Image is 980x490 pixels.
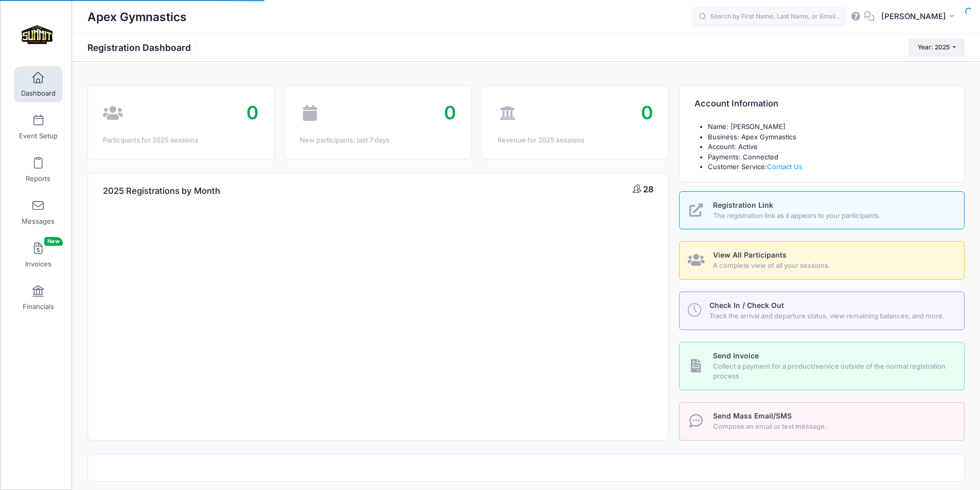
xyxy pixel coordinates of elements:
[14,280,63,316] a: Financials
[300,135,456,146] div: New participants: last 7 days
[23,302,54,311] span: Financials
[14,66,63,102] a: Dashboard
[444,101,456,124] span: 0
[692,7,847,27] input: Search by First Name, Last Name, or Email...
[918,43,950,51] span: Year: 2025
[875,5,965,29] button: [PERSON_NAME]
[22,217,55,226] span: Messages
[25,260,51,268] span: Invoices
[708,122,949,132] li: Name: [PERSON_NAME]
[908,39,965,56] button: Year: 2025
[881,11,946,22] span: [PERSON_NAME]
[679,191,965,230] a: Registration Link The registration link as it appears to your participants.
[694,89,778,119] h4: Account Information
[103,135,259,146] div: Participants for 2025 sessions
[87,5,187,29] h1: Apex Gymnastics
[713,211,953,221] span: The registration link as it appears to your participants.
[713,261,953,271] span: A complete view of all your sessions.
[679,292,965,330] a: Check In / Check Out Track the arrival and departure status, view remaining balances, and more.
[641,101,653,124] span: 0
[103,176,220,206] h4: 2025 Registrations by Month
[708,152,949,162] li: Payments: Connected
[679,342,965,390] a: Send Invoice Collect a payment for a product/service outside of the normal registration process
[713,250,787,259] span: View All Participants
[709,301,784,310] span: Check In / Check Out
[679,402,965,441] a: Send Mass Email/SMS Compose an email or text message.
[14,152,63,188] a: Reports
[246,101,259,124] span: 0
[713,411,792,420] span: Send Mass Email/SMS
[14,237,63,273] a: InvoicesNew
[14,194,63,230] a: Messages
[44,237,63,246] span: New
[17,16,56,55] img: Apex Gymnastics
[679,241,965,280] a: View All Participants A complete view of all your sessions.
[708,162,949,172] li: Customer Service:
[19,132,58,140] span: Event Setup
[713,201,773,209] span: Registration Link
[643,184,653,194] span: 28
[708,132,949,142] li: Business: Apex Gymnastics
[14,109,63,145] a: Event Setup
[21,89,56,98] span: Dashboard
[713,422,953,432] span: Compose an email or text message.
[26,174,50,183] span: Reports
[708,142,949,152] li: Account: Active
[87,42,200,53] h1: Registration Dashboard
[767,162,803,171] a: Contact Us
[497,135,653,146] div: Revenue for 2025 sessions
[713,361,953,382] span: Collect a payment for a product/service outside of the normal registration process
[713,351,759,360] span: Send Invoice
[1,11,73,60] a: Apex Gymnastics
[709,311,952,321] span: Track the arrival and departure status, view remaining balances, and more.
